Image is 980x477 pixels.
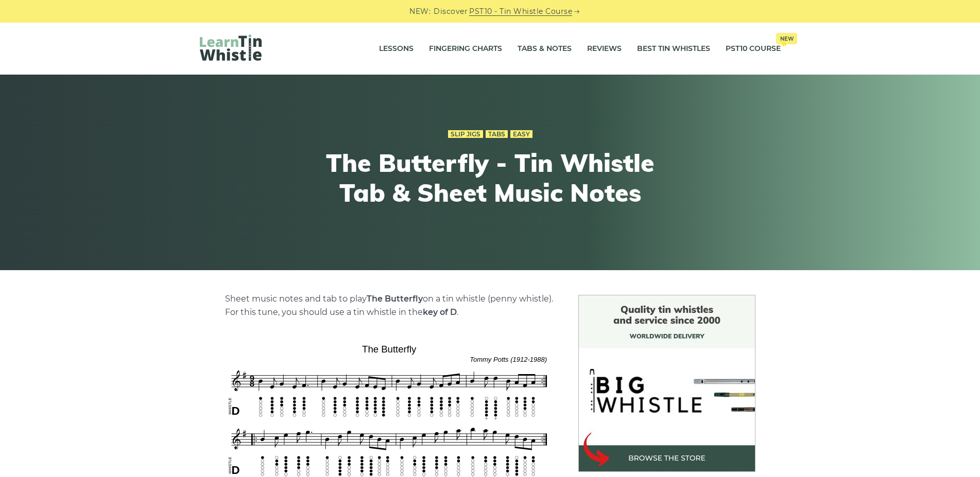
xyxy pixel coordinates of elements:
[518,36,572,62] a: Tabs & Notes
[225,292,554,319] p: Sheet music notes and tab to play on a tin whistle (penny whistle). For this tune, you should use...
[367,294,423,304] strong: The Butterfly
[510,130,532,138] a: Easy
[379,36,414,62] a: Lessons
[200,34,262,61] img: LearnTinWhistle.com
[423,307,457,317] strong: key of D
[637,36,710,62] a: Best Tin Whistles
[587,36,622,62] a: Reviews
[429,36,502,62] a: Fingering Charts
[726,36,781,62] a: PST10 CourseNew
[486,130,508,138] a: Tabs
[301,148,680,207] h1: The Butterfly - Tin Whistle Tab & Sheet Music Notes
[776,33,797,44] span: New
[578,295,755,472] img: BigWhistle Tin Whistle Store
[448,130,483,138] a: Slip Jigs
